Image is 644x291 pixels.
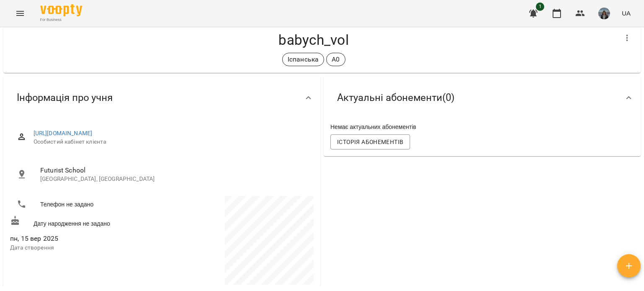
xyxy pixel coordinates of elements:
[332,54,340,64] p: А0
[10,3,30,23] button: Menu
[622,9,631,18] span: UA
[10,196,160,213] li: Телефон не задано
[17,91,113,104] span: Інформація про учня
[337,91,454,104] span: Актуальні абонементи ( 0 )
[10,234,160,244] span: пн, 15 вер 2025
[337,137,403,147] span: Історія абонементів
[536,3,544,11] span: 1
[10,31,617,49] h4: babych_vol
[3,76,320,119] div: Інформація про учня
[40,17,82,23] span: For Business
[598,8,610,19] img: 5016bfd3fcb89ecb1154f9e8b701e3c2.jpg
[34,138,307,146] span: Особистий кабінет клієнта
[40,175,307,183] p: [GEOGRAPHIC_DATA], [GEOGRAPHIC_DATA]
[330,134,410,149] button: Історія абонементів
[10,244,160,252] p: Дата створення
[288,54,319,64] p: Іспанська
[8,214,162,229] div: Дату народження не задано
[329,121,636,133] div: Немає актуальних абонементів
[282,53,324,66] div: Іспанська
[40,165,307,175] span: Futurist School
[618,5,634,21] button: UA
[40,4,82,16] img: Voopty Logo
[34,130,93,136] a: [URL][DOMAIN_NAME]
[326,53,345,66] div: А0
[324,76,641,119] div: Актуальні абонементи(0)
